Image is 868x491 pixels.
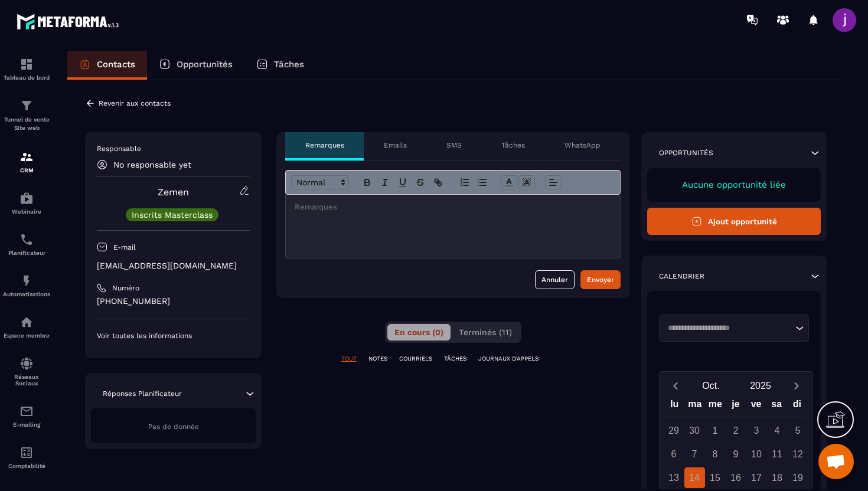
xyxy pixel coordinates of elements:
[767,444,788,464] div: 11
[664,322,792,334] input: Search for option
[3,332,50,339] p: Espace membre
[97,296,250,307] p: [PHONE_NUMBER]
[99,99,171,107] p: Revenir aux contacts
[564,140,601,150] p: WhatsApp
[103,389,182,398] p: Réponses Planificateur
[705,467,726,488] div: 15
[787,396,807,417] div: di
[19,57,34,71] img: formation
[587,274,614,286] div: Envoyer
[3,374,50,387] p: Réseaux Sociaux
[3,182,50,224] a: automationsautomationsWebinaire
[112,283,139,293] p: Numéro
[580,270,621,289] button: Envoyer
[305,140,344,150] p: Remarques
[19,404,34,418] img: email
[177,59,233,70] p: Opportunités
[664,467,684,488] div: 13
[97,59,135,70] p: Contacts
[19,99,34,113] img: formation
[746,467,767,488] div: 17
[664,378,686,394] button: Previous month
[97,260,250,271] p: [EMAIL_ADDRESS][DOMAIN_NAME]
[19,233,34,247] img: scheduler
[501,140,525,150] p: Tâches
[785,378,807,394] button: Next month
[148,423,199,431] span: Pas de donnée
[3,74,50,81] p: Tableau de bord
[17,11,123,32] img: logo
[444,355,466,363] p: TÂCHES
[686,375,736,396] button: Open months overlay
[97,331,250,341] p: Voir toutes les informations
[685,396,706,417] div: ma
[19,446,34,460] img: accountant
[384,140,407,150] p: Emails
[3,208,50,215] p: Webinaire
[158,186,189,198] a: Zemen
[788,467,808,488] div: 19
[3,463,50,469] p: Comptabilité
[67,51,147,80] a: Contacts
[394,328,443,337] span: En cours (0)
[746,396,766,417] div: ve
[684,420,705,441] div: 30
[746,444,767,464] div: 10
[818,444,854,479] div: Ouvrir le chat
[341,355,357,363] p: TOUT
[3,291,50,297] p: Automatisations
[659,148,713,158] p: Opportunités
[446,140,462,150] p: SMS
[766,396,787,417] div: sa
[387,324,451,341] button: En cours (0)
[19,315,34,329] img: automations
[664,444,684,464] div: 6
[3,116,50,132] p: Tunnel de vente Site web
[97,144,250,153] p: Responsable
[3,306,50,348] a: automationsautomationsEspace membre
[664,396,685,417] div: lu
[113,243,136,252] p: E-mail
[478,355,539,363] p: JOURNAUX D'APPELS
[3,167,50,174] p: CRM
[767,420,788,441] div: 4
[736,375,785,396] button: Open years overlay
[659,179,809,190] p: Aucune opportunité liée
[726,467,746,488] div: 16
[452,324,519,341] button: Terminés (11)
[3,141,50,182] a: formationformationCRM
[244,51,316,80] a: Tâches
[535,270,575,289] button: Annuler
[113,160,191,169] p: No responsable yet
[147,51,244,80] a: Opportunités
[659,315,809,342] div: Search for option
[705,420,726,441] div: 1
[705,396,726,417] div: me
[746,420,767,441] div: 3
[3,395,50,437] a: emailemailE-mailing
[19,274,34,288] img: automations
[19,191,34,205] img: automations
[3,437,50,478] a: accountantaccountantComptabilité
[399,355,432,363] p: COURRIELS
[459,328,512,337] span: Terminés (11)
[19,150,34,164] img: formation
[3,421,50,428] p: E-mailing
[788,420,808,441] div: 5
[664,420,684,441] div: 29
[647,208,821,235] button: Ajout opportunité
[3,90,50,141] a: formationformationTunnel de vente Site web
[788,444,808,464] div: 12
[684,467,705,488] div: 14
[705,444,726,464] div: 8
[3,265,50,306] a: automationsautomationsAutomatisations
[368,355,387,363] p: NOTES
[3,250,50,256] p: Planificateur
[726,444,746,464] div: 9
[19,356,34,371] img: social-network
[726,420,746,441] div: 2
[132,211,213,219] p: Inscrits Masterclass
[767,467,788,488] div: 18
[3,48,50,90] a: formationformationTableau de bord
[3,348,50,395] a: social-networksocial-networkRéseaux Sociaux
